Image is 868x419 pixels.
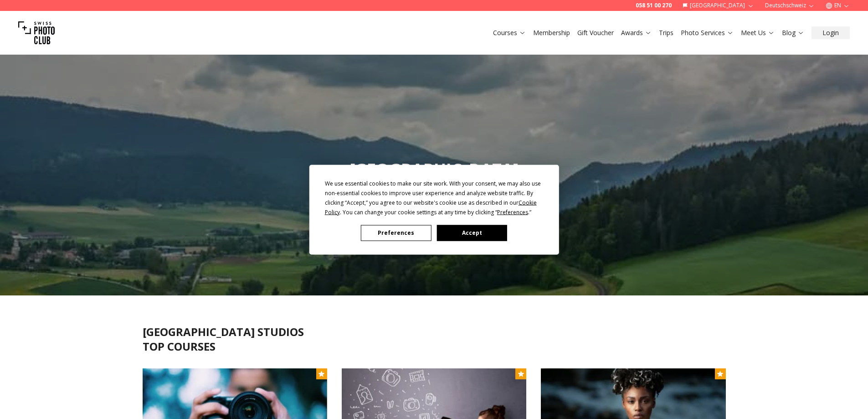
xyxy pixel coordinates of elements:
[497,208,528,216] span: Preferences
[437,225,507,241] button: Accept
[325,198,537,216] span: Cookie Policy
[325,178,544,217] div: We use essential cookies to make our site work. With your consent, we may also use non-essential ...
[361,225,431,241] button: Preferences
[309,165,559,254] div: Cookie Consent Prompt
